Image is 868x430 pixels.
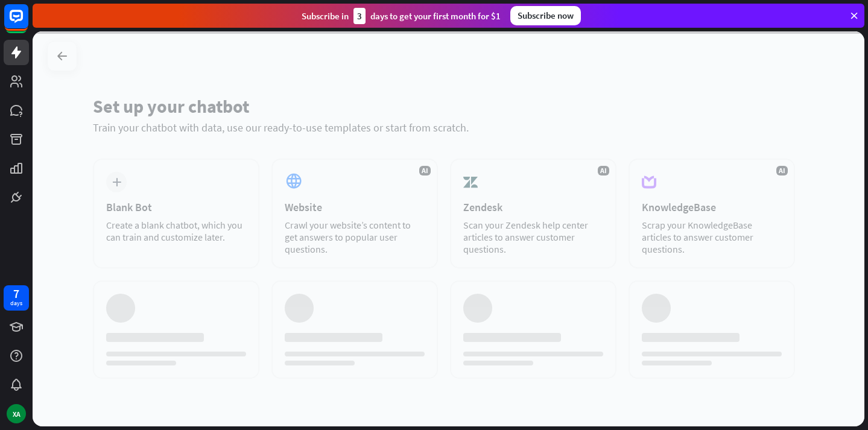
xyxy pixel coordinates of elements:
[10,299,22,308] div: days
[510,6,581,25] div: Subscribe now
[7,404,26,423] div: XA
[353,8,366,24] div: 3
[13,288,19,299] div: 7
[302,8,501,24] div: Subscribe in days to get your first month for $1
[4,285,29,311] a: 7 days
